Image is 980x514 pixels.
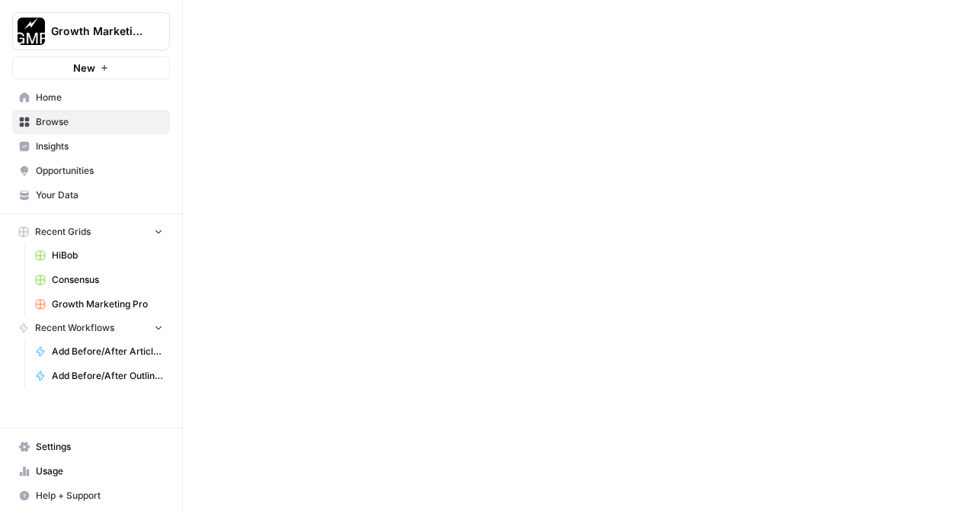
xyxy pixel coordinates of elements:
[28,243,170,268] a: HiBob
[12,12,170,50] button: Workspace: Growth Marketing Pro
[12,134,170,159] a: Insights
[36,464,163,478] span: Usage
[12,316,170,339] button: Recent Workflows
[52,345,163,358] span: Add Before/After Article to KB
[28,339,170,364] a: Add Before/After Article to KB
[28,292,170,316] a: Growth Marketing Pro
[52,369,163,383] span: Add Before/After Outline to KB
[36,164,163,178] span: Opportunities
[12,110,170,134] a: Browse
[28,268,170,292] a: Consensus
[35,225,91,239] span: Recent Grids
[12,220,170,243] button: Recent Grids
[51,24,143,39] span: Growth Marketing Pro
[18,18,45,45] img: Growth Marketing Pro Logo
[35,321,114,335] span: Recent Workflows
[12,85,170,110] a: Home
[73,60,95,75] span: New
[36,115,163,129] span: Browse
[36,440,163,454] span: Settings
[28,364,170,388] a: Add Before/After Outline to KB
[12,483,170,508] button: Help + Support
[52,249,163,262] span: HiBob
[52,297,163,311] span: Growth Marketing Pro
[36,188,163,202] span: Your Data
[36,91,163,104] span: Home
[12,159,170,183] a: Opportunities
[36,489,163,503] span: Help + Support
[12,459,170,483] a: Usage
[12,435,170,459] a: Settings
[36,140,163,153] span: Insights
[52,273,163,287] span: Consensus
[12,183,170,207] a: Your Data
[12,56,170,79] button: New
